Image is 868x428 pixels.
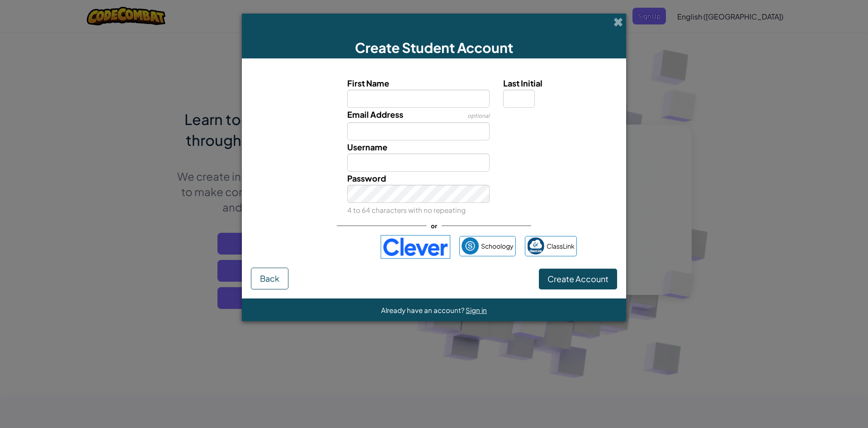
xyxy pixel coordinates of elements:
img: schoology.png [462,237,479,255]
iframe: Sign in with Google Button [287,237,376,257]
span: Username [347,142,387,152]
button: Back [251,268,288,289]
span: Already have an account? [381,306,466,314]
span: Last Initial [503,78,542,88]
span: ClassLink [547,240,575,253]
span: First Name [347,78,389,88]
small: 4 to 64 characters with no repeating [347,206,466,214]
span: Password [347,173,386,183]
span: Create Student Account [355,39,513,56]
span: optional [467,112,490,119]
span: Create Account [547,274,609,284]
img: clever-logo-blue.png [381,235,450,259]
a: Sign in [466,306,487,314]
span: Email Address [347,109,403,120]
button: Create Account [539,269,617,289]
img: classlink-logo-small.png [527,237,544,255]
span: or [426,219,442,232]
span: Back [260,273,279,284]
span: Schoology [481,240,514,253]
